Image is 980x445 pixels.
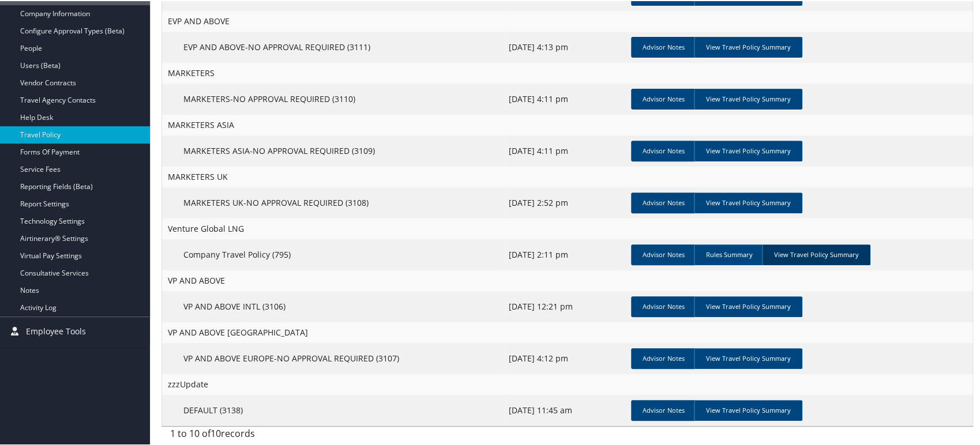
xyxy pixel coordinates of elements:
a: View Travel Policy Summary [694,88,802,108]
a: View Travel Policy Summary [694,295,802,316]
a: Advisor Notes [631,243,696,264]
td: [DATE] 4:11 pm [503,134,626,165]
td: [DATE] 4:11 pm [503,82,626,114]
a: Rules Summary [694,243,764,264]
span: Employee Tools [26,316,86,345]
span: 10 [211,426,221,439]
a: Advisor Notes [631,347,696,368]
td: VP AND ABOVE EUROPE-NO APPROVAL REQUIRED (3107) [162,342,503,373]
a: Advisor Notes [631,88,696,108]
a: Advisor Notes [631,139,696,160]
td: [DATE] 12:21 pm [503,290,626,321]
td: VP AND ABOVE INTL (3106) [162,290,503,321]
a: View Travel Policy Summary [694,36,802,56]
td: MARKETERS ASIA [162,114,973,134]
a: Advisor Notes [631,191,696,212]
a: Advisor Notes [631,36,696,56]
td: VP AND ABOVE [GEOGRAPHIC_DATA] [162,321,973,342]
td: MARKETERS UK [162,165,973,186]
div: 1 to 10 of records [170,425,356,445]
td: VP AND ABOVE [162,269,973,290]
td: [DATE] 2:52 pm [503,186,626,217]
a: View Travel Policy Summary [762,243,870,264]
td: [DATE] 4:12 pm [503,342,626,373]
td: EVP AND ABOVE [162,10,973,31]
td: [DATE] 11:45 am [503,394,626,425]
td: MARKETERS-NO APPROVAL REQUIRED (3110) [162,82,503,114]
td: EVP AND ABOVE-NO APPROVAL REQUIRED (3111) [162,31,503,62]
td: MARKETERS UK-NO APPROVAL REQUIRED (3108) [162,186,503,217]
td: MARKETERS [162,62,973,82]
td: Company Travel Policy (795) [162,238,503,269]
td: DEFAULT (3138) [162,394,503,425]
a: View Travel Policy Summary [694,191,802,212]
td: [DATE] 4:13 pm [503,31,626,62]
td: [DATE] 2:11 pm [503,238,626,269]
a: Advisor Notes [631,399,696,420]
td: MARKETERS ASIA-NO APPROVAL REQUIRED (3109) [162,134,503,165]
td: Venture Global LNG [162,217,973,238]
a: Advisor Notes [631,295,696,316]
a: View Travel Policy Summary [694,399,802,420]
td: zzzUpdate [162,373,973,394]
a: View Travel Policy Summary [694,139,802,160]
a: View Travel Policy Summary [694,347,802,368]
